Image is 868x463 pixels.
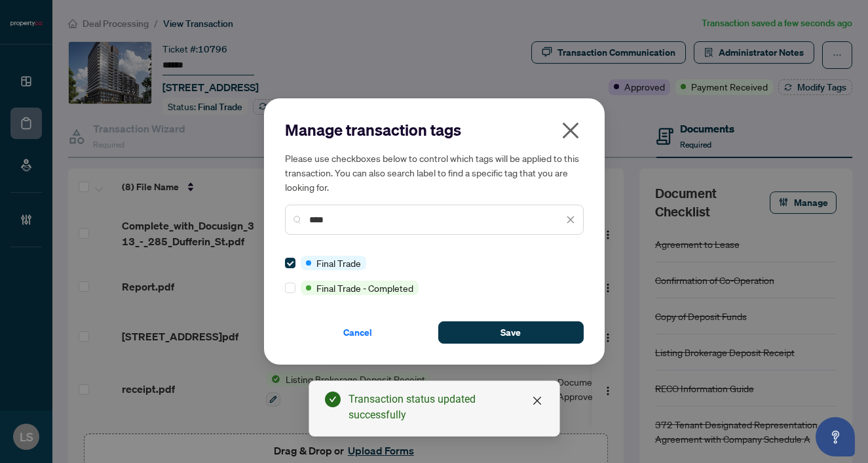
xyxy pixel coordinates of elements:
div: Transaction status updated successfully [349,392,544,423]
button: Save [438,321,584,344]
span: check-circle [325,392,341,407]
span: Final Trade [316,256,361,270]
span: close [566,215,575,224]
span: Cancel [343,322,372,343]
h5: Please use checkboxes below to control which tags will be applied to this transaction. You can al... [285,151,584,194]
span: close [560,120,581,141]
a: Close [530,393,544,408]
span: Final Trade - Completed [316,281,413,295]
span: Save [500,322,521,343]
span: close [532,395,542,406]
button: Cancel [285,321,430,344]
h2: Manage transaction tags [285,119,584,140]
button: Open asap [816,417,855,456]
